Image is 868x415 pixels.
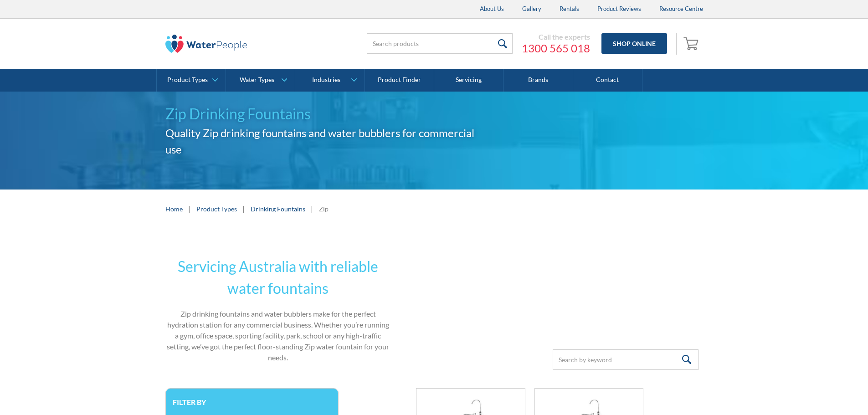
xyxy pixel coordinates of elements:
a: 1300 565 018 [522,41,590,55]
a: Shop Online [601,33,667,54]
a: Open empty cart [681,33,703,55]
h2: Servicing Australia with reliable water fountains [165,256,391,299]
a: Product Types [157,69,226,92]
input: Search products [367,33,513,54]
a: Industries [295,69,364,92]
a: Home [165,204,183,214]
div: Zip [319,204,329,214]
h3: Filter by [173,398,331,406]
a: Contact [573,69,642,92]
div: | [187,203,192,214]
h1: Zip Drinking Fountains [165,103,479,125]
img: The Water People [165,35,247,53]
div: Water Types [240,76,274,84]
div: Industries [312,76,340,84]
a: Drinking Fountains [251,204,305,214]
a: Product Finder [365,69,434,92]
a: Water Types [226,69,295,92]
div: | [241,203,246,214]
p: Zip drinking fountains and water bubblers make for the perfect hydration station for any commerci... [165,308,391,363]
div: | [310,203,314,214]
div: Call the experts [522,32,590,41]
a: Servicing [434,69,503,92]
img: shopping cart [683,36,701,51]
div: Product Types [167,76,208,84]
a: Brands [503,69,573,92]
a: Product Types [196,204,237,214]
h2: Quality Zip drinking fountains and water bubblers for commercial use [165,125,479,158]
input: Search by keyword [553,349,699,370]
